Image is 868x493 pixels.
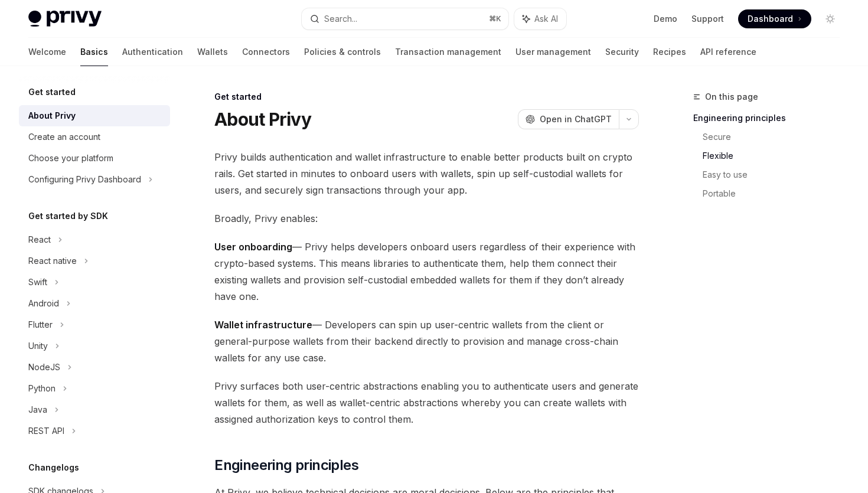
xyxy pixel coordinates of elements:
[28,424,64,438] div: REST API
[705,90,758,104] span: On this page
[703,165,849,184] a: Easy to use
[748,13,793,25] span: Dashboard
[214,91,639,103] div: Get started
[28,339,48,353] div: Unity
[28,318,53,332] div: Flutter
[738,9,811,28] a: Dashboard
[302,8,508,30] button: Search...⌘K
[28,233,51,247] div: React
[605,38,639,66] a: Security
[28,109,76,123] div: About Privy
[654,13,677,25] a: Demo
[304,38,381,66] a: Policies & controls
[28,296,59,311] div: Android
[534,13,558,25] span: Ask AI
[28,85,76,99] h5: Get started
[214,456,358,475] span: Engineering principles
[28,403,47,417] div: Java
[395,38,501,66] a: Transaction management
[693,109,849,128] a: Engineering principles
[80,38,108,66] a: Basics
[19,126,170,148] a: Create an account
[19,148,170,169] a: Choose your platform
[28,11,102,27] img: light logo
[489,14,501,24] span: ⌘ K
[197,38,228,66] a: Wallets
[28,130,100,144] div: Create an account
[28,209,108,223] h5: Get started by SDK
[214,149,639,198] span: Privy builds authentication and wallet infrastructure to enable better products built on crypto r...
[214,378,639,427] span: Privy surfaces both user-centric abstractions enabling you to authenticate users and generate wal...
[324,12,357,26] div: Search...
[214,109,311,130] h1: About Privy
[214,316,639,366] span: — Developers can spin up user-centric wallets from the client or general-purpose wallets from the...
[691,13,724,25] a: Support
[28,172,141,187] div: Configuring Privy Dashboard
[703,128,849,146] a: Secure
[28,38,66,66] a: Welcome
[214,241,292,253] strong: User onboarding
[540,113,612,125] span: Open in ChatGPT
[242,38,290,66] a: Connectors
[214,210,639,227] span: Broadly, Privy enables:
[700,38,756,66] a: API reference
[28,381,56,396] div: Python
[28,275,47,289] div: Swift
[19,105,170,126] a: About Privy
[518,109,619,129] button: Open in ChatGPT
[28,360,60,374] div: NodeJS
[28,151,113,165] div: Choose your platform
[214,319,312,331] strong: Wallet infrastructure
[703,184,849,203] a: Portable
[514,8,566,30] button: Ask AI
[515,38,591,66] a: User management
[28,254,77,268] div: React native
[821,9,840,28] button: Toggle dark mode
[703,146,849,165] a: Flexible
[28,461,79,475] h5: Changelogs
[653,38,686,66] a: Recipes
[214,239,639,305] span: — Privy helps developers onboard users regardless of their experience with crypto-based systems. ...
[122,38,183,66] a: Authentication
